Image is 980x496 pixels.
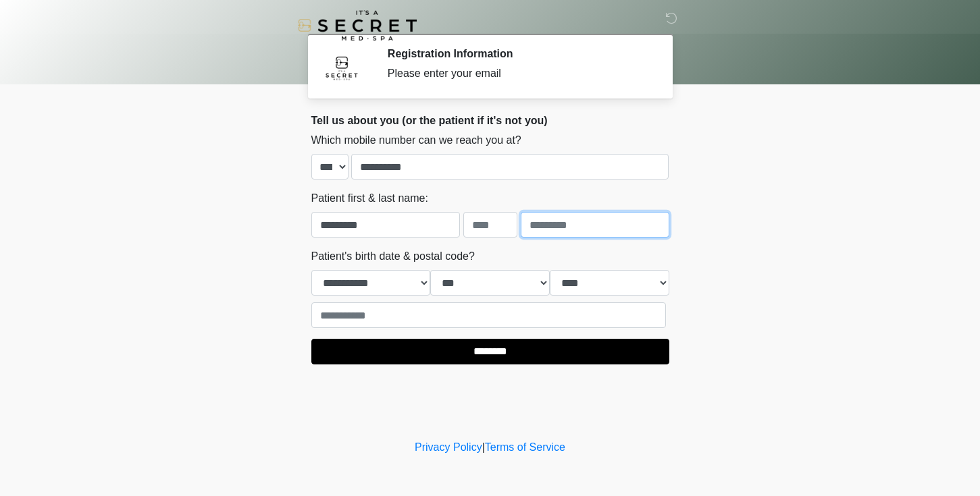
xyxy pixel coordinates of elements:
label: Which mobile number can we reach you at? [311,132,521,148]
a: Terms of Service [485,441,565,453]
h2: Registration Information [388,47,649,60]
a: | [482,441,485,453]
div: Please enter your email [388,65,649,82]
img: Agent Avatar [321,47,362,88]
label: Patient first & last name: [311,190,428,206]
h2: Tell us about you (or the patient if it's not you) [311,114,669,127]
label: Patient's birth date & postal code? [311,248,475,265]
a: Privacy Policy [415,441,482,453]
img: It's A Secret Med Spa Logo [298,10,417,40]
